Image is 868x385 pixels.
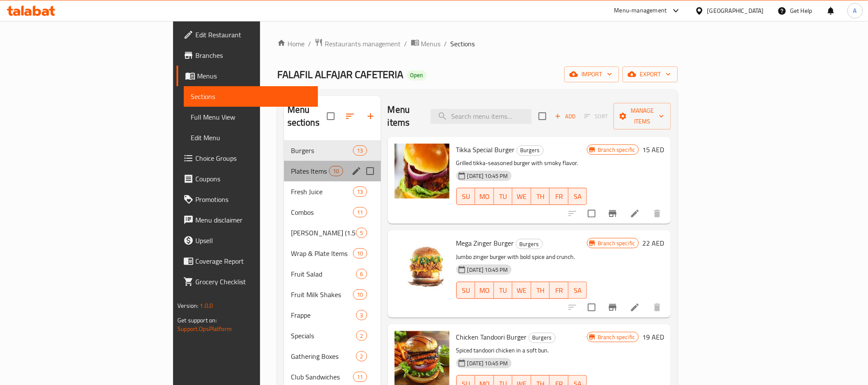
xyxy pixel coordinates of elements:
span: Manage items [620,105,664,127]
span: Chicken Tandoori Burger [456,331,527,343]
button: Branch-specific-item [602,297,623,318]
span: Promotions [195,194,311,205]
div: Fruit Milk Shakes10 [284,284,381,305]
div: Specials2 [284,325,381,346]
span: Menus [421,39,441,49]
button: MO [475,282,494,299]
span: Burgers [529,333,555,343]
span: Fruit Milk Shakes [291,289,353,300]
button: edit [350,165,363,177]
span: import [571,69,612,80]
div: Burgers13 [284,140,381,161]
a: Edit Restaurant [177,24,318,45]
span: 11 [353,373,366,381]
a: Restaurants management [314,38,401,49]
span: MO [479,284,491,297]
div: Fruit Salad6 [284,264,381,284]
div: Burgers [516,239,543,249]
span: 2 [356,352,366,361]
div: Combos [291,207,353,217]
span: Choice Groups [195,153,311,163]
span: 10 [353,250,366,258]
span: Select section [533,107,551,125]
div: items [356,351,367,361]
a: Edit menu item [630,302,640,313]
span: Sections [191,91,311,102]
button: SU [456,282,475,299]
div: items [353,145,367,156]
a: Edit Menu [184,127,318,148]
p: Jumbo zinger burger with bold spice and crunch. [456,252,587,262]
img: Mega Zinger Burger [395,237,449,292]
button: WE [512,188,531,205]
span: WE [516,190,528,203]
li: / [404,39,407,49]
span: Sections [451,39,475,49]
span: export [629,69,671,80]
span: Select to update [583,205,601,223]
span: Fresh Juice [291,186,353,197]
input: search [431,109,532,124]
div: items [329,166,343,176]
button: Add section [360,106,381,126]
span: Specials [291,331,356,341]
a: Menu disclaimer [177,210,318,230]
span: Get support on: [177,315,217,326]
button: SA [569,282,587,299]
a: Menus [177,66,318,86]
a: Coupons [177,168,318,189]
span: Menu disclaimer [195,215,311,225]
span: Add item [551,110,579,123]
span: SU [460,190,472,203]
button: delete [647,297,667,318]
div: Plates Items10edit [284,161,381,181]
button: TH [531,188,550,205]
span: Coverage Report [195,256,311,266]
span: FR [553,284,565,297]
div: Plates Items [291,166,329,176]
button: TU [494,282,513,299]
button: TU [494,188,513,205]
div: Gathering Boxes2 [284,346,381,367]
span: Coupons [195,174,311,184]
div: items [353,207,367,217]
span: Tikka Special Burger [456,143,515,156]
button: FR [550,188,569,205]
span: TH [535,190,547,203]
h6: 22 AED [642,237,664,249]
span: 11 [353,208,366,217]
img: Tikka Special Burger [395,144,449,199]
span: Burgers [516,239,542,249]
a: Sections [184,86,318,107]
button: Manage items [614,103,671,129]
div: items [353,248,367,259]
a: Upsell [177,230,318,251]
span: Select to update [583,298,601,316]
a: Edit menu item [630,208,640,219]
span: Edit Restaurant [195,30,311,40]
span: 13 [353,188,366,196]
h6: 19 AED [642,331,664,343]
span: 10 [353,291,366,299]
button: delete [647,203,667,224]
span: 13 [353,147,366,155]
p: Spiced tandoori chicken in a soft bun. [456,345,587,356]
span: Burgers [517,145,543,155]
a: Full Menu View [184,107,318,127]
span: Frappe [291,310,356,320]
span: [DATE] 10:45 PM [464,359,512,367]
a: Menus [411,38,441,49]
a: Grocery Checklist [177,271,318,292]
p: Grilled tikka-seasoned burger with smoky flavor. [456,158,587,168]
div: Combos11 [284,202,381,223]
span: Mega Zinger Burger [456,237,514,250]
span: Upsell [195,235,311,246]
a: Support.OpsPlatform [177,323,232,334]
h6: 15 AED [642,144,664,156]
span: Branch specific [594,333,638,341]
span: Select all sections [322,107,340,125]
button: Branch-specific-item [602,203,623,224]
